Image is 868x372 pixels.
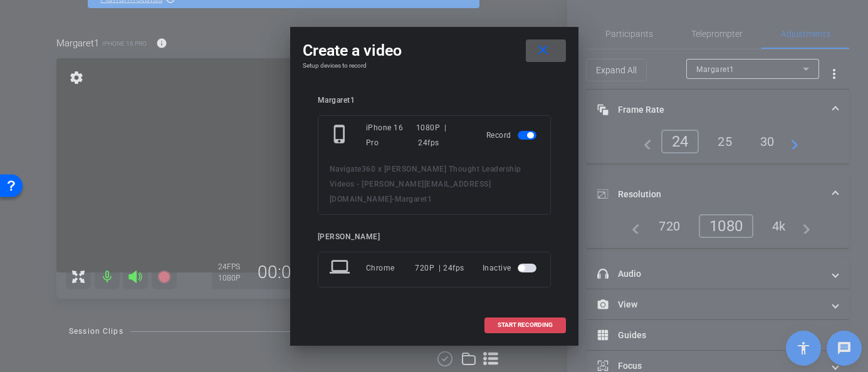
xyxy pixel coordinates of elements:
[366,257,416,279] div: Chrome
[318,232,551,242] div: [PERSON_NAME]
[366,120,416,150] div: iPhone 16 Pro
[330,165,521,204] span: Navigate360 x [PERSON_NAME] Thought Leadership Videos - [PERSON_NAME][EMAIL_ADDRESS][DOMAIN_NAME]
[415,257,464,279] div: 720P | 24fps
[484,318,566,333] button: START RECORDING
[330,257,352,279] mat-icon: laptop
[330,124,352,147] mat-icon: phone_iphone
[486,120,539,150] div: Record
[535,43,551,58] mat-icon: close
[498,322,553,328] span: START RECORDING
[483,257,539,279] div: Inactive
[395,195,432,204] span: Margaret1
[303,39,566,62] div: Create a video
[392,195,395,204] span: -
[416,120,468,150] div: 1080P | 24fps
[318,96,551,105] div: Margaret1
[303,62,566,70] h4: Setup devices to record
